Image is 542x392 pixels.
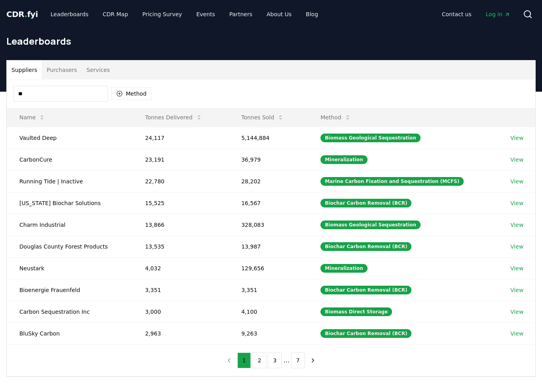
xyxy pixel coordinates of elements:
[229,192,308,214] td: 16,567
[7,236,133,257] td: Douglas County Forest Products
[314,109,357,125] button: Method
[7,301,133,322] td: Carbon Sequestration Inc
[510,199,523,207] a: View
[223,7,259,21] a: Partners
[42,60,82,79] button: Purchasers
[133,192,229,214] td: 15,525
[510,286,523,294] a: View
[260,7,298,21] a: About Us
[229,170,308,192] td: 28,202
[320,220,421,229] div: Biomass Geological Sequestration
[510,134,523,142] a: View
[320,307,392,316] div: Biomass Direct Storage
[235,109,290,125] button: Tonnes Sold
[7,127,133,149] td: Vaulted Deep
[44,7,324,21] nav: Main
[510,330,523,337] a: View
[133,279,229,301] td: 3,351
[133,322,229,344] td: 2,963
[6,9,38,19] span: CDR fyi
[510,177,523,185] a: View
[7,279,133,301] td: Bioenergie Frauenfeld
[139,109,208,125] button: Tonnes Delivered
[320,155,368,164] div: Mineralization
[229,149,308,170] td: 36,979
[7,170,133,192] td: Running Tide | Inactive
[510,156,523,164] a: View
[7,214,133,236] td: Charm Industrial
[283,356,289,365] li: ...
[252,352,266,368] button: 2
[13,109,51,125] button: Name
[7,192,133,214] td: [US_STATE] Biochar Solutions
[133,149,229,170] td: 23,191
[320,199,411,207] div: Biochar Carbon Removal (BCR)
[229,279,308,301] td: 3,351
[190,7,221,21] a: Events
[229,301,308,322] td: 4,100
[320,177,464,186] div: Marine Carbon Fixation and Sequestration (MCFS)
[436,7,478,21] a: Contact us
[320,329,411,338] div: Biochar Carbon Removal (BCR)
[299,7,324,21] a: Blog
[6,35,536,47] h1: Leaderboards
[291,352,305,368] button: 7
[133,214,229,236] td: 13,866
[82,60,115,79] button: Services
[229,127,308,149] td: 5,144,884
[133,236,229,257] td: 13,535
[306,352,320,368] button: next page
[510,243,523,251] a: View
[133,301,229,322] td: 3,000
[7,322,133,344] td: BluSky Carbon
[133,127,229,149] td: 24,117
[7,60,42,79] button: Suppliers
[479,7,517,21] a: Log in
[44,7,95,21] a: Leaderboards
[133,170,229,192] td: 22,780
[436,7,517,21] nav: Main
[25,9,27,19] span: .
[111,87,152,100] button: Method
[133,257,229,279] td: 4,032
[229,322,308,344] td: 9,263
[136,7,188,21] a: Pricing Survey
[510,221,523,229] a: View
[320,134,421,142] div: Biomass Geological Sequestration
[97,7,135,21] a: CDR Map
[320,264,368,273] div: Mineralization
[7,257,133,279] td: Neustark
[320,242,411,251] div: Biochar Carbon Removal (BCR)
[268,352,282,368] button: 3
[237,352,251,368] button: 1
[510,264,523,272] a: View
[6,9,38,20] a: CDR.fyi
[229,236,308,257] td: 13,987
[510,308,523,316] a: View
[320,286,411,294] div: Biochar Carbon Removal (BCR)
[7,149,133,170] td: CarbonCure
[229,214,308,236] td: 328,083
[486,10,510,18] span: Log in
[229,257,308,279] td: 129,656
